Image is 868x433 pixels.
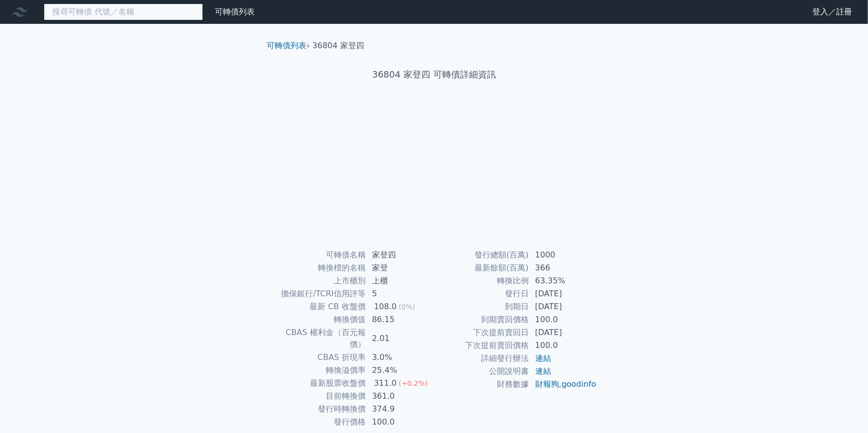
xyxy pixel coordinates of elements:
[529,313,597,326] td: 100.0
[366,287,434,300] td: 5
[529,339,597,352] td: 100.0
[529,287,597,300] td: [DATE]
[271,326,366,351] td: CBAS 權利金（百元報價）
[366,416,434,429] td: 100.0
[804,4,860,20] a: 登入／註冊
[366,364,434,377] td: 25.4%
[366,313,434,326] td: 86.15
[529,274,597,287] td: 63.35%
[271,416,366,429] td: 發行價格
[434,261,529,274] td: 最新餘額(百萬)
[271,351,366,364] td: CBAS 折現率
[259,68,609,82] h1: 36804 家登四 可轉債詳細資訊
[434,365,529,378] td: 公開說明書
[529,378,597,391] td: ,
[271,249,366,261] td: 可轉債名稱
[44,3,203,20] input: 搜尋可轉債 代號／名稱
[818,385,868,433] iframe: Chat Widget
[267,40,310,52] li: ›
[215,7,255,16] a: 可轉債列表
[271,261,366,274] td: 轉換標的名稱
[366,261,434,274] td: 家登
[366,326,434,351] td: 2.01
[366,351,434,364] td: 3.0%
[434,378,529,391] td: 財務數據
[271,300,366,313] td: 最新 CB 收盤價
[399,379,428,387] span: (+0.2%)
[535,366,551,376] a: 連結
[434,249,529,261] td: 發行總額(百萬)
[271,390,366,403] td: 目前轉換價
[562,379,596,389] a: goodinfo
[267,41,307,50] a: 可轉債列表
[529,249,597,261] td: 1000
[366,249,434,261] td: 家登四
[529,326,597,339] td: [DATE]
[818,385,868,433] div: 聊天小工具
[399,303,415,311] span: (0%)
[312,40,364,52] li: 36804 家登四
[271,403,366,416] td: 發行時轉換價
[535,353,551,363] a: 連結
[434,326,529,339] td: 下次提前賣回日
[434,287,529,300] td: 發行日
[434,352,529,365] td: 詳細發行辦法
[366,274,434,287] td: 上櫃
[434,313,529,326] td: 到期賣回價格
[535,379,559,389] a: 財報狗
[372,301,399,313] div: 108.0
[271,274,366,287] td: 上市櫃別
[529,261,597,274] td: 366
[271,287,366,300] td: 擔保銀行/TCRI信用評等
[434,300,529,313] td: 到期日
[271,313,366,326] td: 轉換價值
[434,274,529,287] td: 轉換比例
[372,377,399,389] div: 311.0
[434,339,529,352] td: 下次提前賣回價格
[366,390,434,403] td: 361.0
[529,300,597,313] td: [DATE]
[271,364,366,377] td: 轉換溢價率
[271,377,366,390] td: 最新股票收盤價
[366,403,434,416] td: 374.9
